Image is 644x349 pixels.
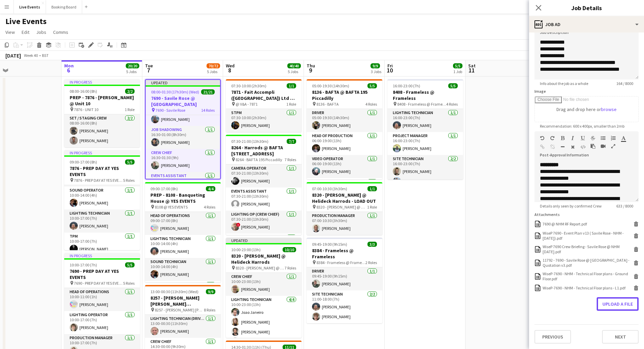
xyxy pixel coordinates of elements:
app-card-role: Lighting Technician (Driver)1/113:00-00:30 (11h30m)[PERSON_NAME] [145,315,221,338]
span: 1 Role [125,107,135,112]
button: Clear Formatting [570,144,575,150]
span: 09:45-19:00 (9h15m) [312,242,347,247]
div: WiseP-7690 - NHM - Technical Floor plans - L1.pdf [543,285,625,290]
span: 10 [386,66,393,74]
span: 7876 - UNIT 10 [74,107,98,112]
span: 8136 - BAFTA [316,102,339,107]
div: 05:00-19:30 (14h30m)5/58136 - BAFTA @ BAFTA 195 Piccadilly 8136 - BAFTA4 RolesDriver1/105:00-19:3... [307,79,382,179]
span: 07:00-10:30 (3h30m) [312,186,347,191]
app-card-role: TPM1/110:00-17:00 (7h)[PERSON_NAME] [64,233,140,256]
span: Week 40 [22,53,39,58]
span: 7876 - PREP DAY AT YES EVENTS [74,178,123,183]
span: 5/5 [453,63,462,68]
button: Underline [580,135,585,141]
span: Comms [53,29,68,35]
button: Text Color [621,135,626,141]
app-job-card: 07:30-21:00 (13h30m)7/78264 - Harrods @ BAFTA [STREET_ADDRESS] 8264 - BAFTA 195 Piccadilly7 Roles... [226,135,302,235]
span: 8 Roles [204,307,215,312]
app-card-role: Production Manager1/107:00-10:30 (3h30m)[PERSON_NAME] [307,212,382,235]
span: 5/5 [125,262,135,267]
span: 70/72 [207,63,220,68]
span: Thu [307,63,315,69]
span: 20/20 [126,63,139,68]
app-card-role: Video Operator1/106:00-19:00 (13h)[PERSON_NAME] [307,155,382,178]
button: Booking Board [46,0,82,14]
span: Edit [22,29,29,35]
span: 5/5 [367,83,377,88]
app-card-role: Site Technician2/216:00-23:00 (7h)[PERSON_NAME][PERSON_NAME] [387,155,463,188]
span: 10:00-23:00 (13h) [231,247,261,252]
button: Live Events [14,0,46,14]
span: 4 Roles [365,102,377,107]
span: Mon [64,63,74,69]
div: 11792 - 7690 - Savile Rose @ Natural History Museum - Quotation v3.pdf [543,258,632,268]
span: 5 Roles [123,281,135,286]
app-card-role: Events Assistant1/107:30-21:00 (13h30m)[PERSON_NAME] [226,188,302,211]
div: Updated [226,238,302,243]
div: 09:00-17:00 (8h)4/4PREP - 8108 - Banqueting House @ YES EVENTS 8108 @ YES EVENTS4 RolesHead of Op... [145,182,221,282]
span: 11 [467,66,476,74]
app-card-role: Events Assistant1/116:30-01:30 (9h) [146,172,220,195]
span: 5/5 [125,159,135,165]
h3: 8264 - Harrods @ BAFTA [STREET_ADDRESS] [226,145,302,157]
h3: 7871 - Fait Accompli ([GEOGRAPHIC_DATA]) Ltd @ V&A - LOAD OUT [226,89,302,101]
span: ! [236,223,240,227]
button: Undo [540,135,545,141]
span: @ V&A - 7871 [236,102,258,107]
span: 21/21 [201,89,215,94]
span: 6 [63,66,74,74]
div: WiseP-7690 - NHM - Technical Floor plans - Ground Floor.pdf [543,271,632,281]
div: 7690 @ NHM RF Report.pdf [543,221,587,226]
h3: 8320 - [PERSON_NAME] @ Helideck Harrods - LOAD OUT [307,192,382,204]
label: Attachments [534,212,560,217]
span: 40/40 [287,63,301,68]
div: 3 Jobs [371,69,381,74]
app-card-role: Lighting Technician4/410:00-23:00 (13h)Joao Janeiro[PERSON_NAME][PERSON_NAME] [226,296,302,348]
span: 08:00-01:30 (17h30m) (Wed) [151,89,199,94]
app-job-card: 16:00-23:00 (7h)5/58408 - Frameless @ Frameless 8408 - Frameless @ Frameless4 RolesLighting Techn... [387,79,463,179]
app-card-role: Production Coordinator1/1 [226,234,302,257]
span: 9/9 [371,63,380,68]
span: 8264 - BAFTA 195 Piccadilly [236,157,282,162]
app-card-role: Driver1/105:00-19:30 (14h30m)[PERSON_NAME] [307,109,382,132]
div: 5 Jobs [126,69,139,74]
span: Sat [468,63,476,69]
div: In progress [64,79,140,85]
h1: Live Events [5,16,47,26]
span: 4 Roles [446,102,458,107]
span: 8408 - Frameless @ Frameless [397,102,446,107]
a: Jobs [33,28,49,37]
span: Fri [387,63,393,69]
button: Redo [550,135,555,141]
h3: 7690 - Savile Rose @ [GEOGRAPHIC_DATA] [146,95,220,107]
app-card-role: Sound Technician1/110:00-14:00 (4h)[PERSON_NAME] [145,258,221,281]
span: Wed [226,63,235,69]
span: 7 [144,66,153,74]
span: 07:30-10:00 (2h30m) [231,83,266,88]
button: Fullscreen [611,144,616,149]
span: 13:00-00:30 (11h30m) (Wed) [150,289,198,294]
app-job-card: Updated10:00-23:00 (13h)10/108320 - [PERSON_NAME] @ Helideck Harrods 8320 - [PERSON_NAME] @ Helid... [226,238,302,338]
div: Updated [146,80,220,85]
h3: 8320 - [PERSON_NAME] @ Helideck Harrods [226,253,302,265]
h3: 8257 - [PERSON_NAME] [PERSON_NAME] International @ [GEOGRAPHIC_DATA] [145,295,221,307]
div: In progress [64,150,140,155]
button: HTML Code [580,144,585,150]
button: Insert video [601,144,605,149]
span: 4/4 [206,186,215,191]
span: 164 / 8000 [611,81,639,86]
span: 8320 - [PERSON_NAME] @ Helideck Harrods - LOAD OUT [316,204,367,210]
span: 4 Roles [204,204,215,210]
span: 10/10 [283,247,296,252]
app-card-role: Set / Staging Crew2/208:00-16:00 (8h)[PERSON_NAME][PERSON_NAME] [64,114,140,147]
span: 2 Roles [365,260,377,265]
app-job-card: 07:00-10:30 (3h30m)1/18320 - [PERSON_NAME] @ Helideck Harrods - LOAD OUT 8320 - [PERSON_NAME] @ H... [307,182,382,235]
span: 10:00-17:00 (7h) [70,262,97,267]
app-card-role: Lighting Technician1/116:00-23:00 (7h)[PERSON_NAME] [387,109,463,132]
div: BST [42,53,49,58]
button: Horizontal Line [560,144,565,150]
app-card-role: Driver1/109:45-19:00 (9h15m)[PERSON_NAME] [307,267,382,290]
